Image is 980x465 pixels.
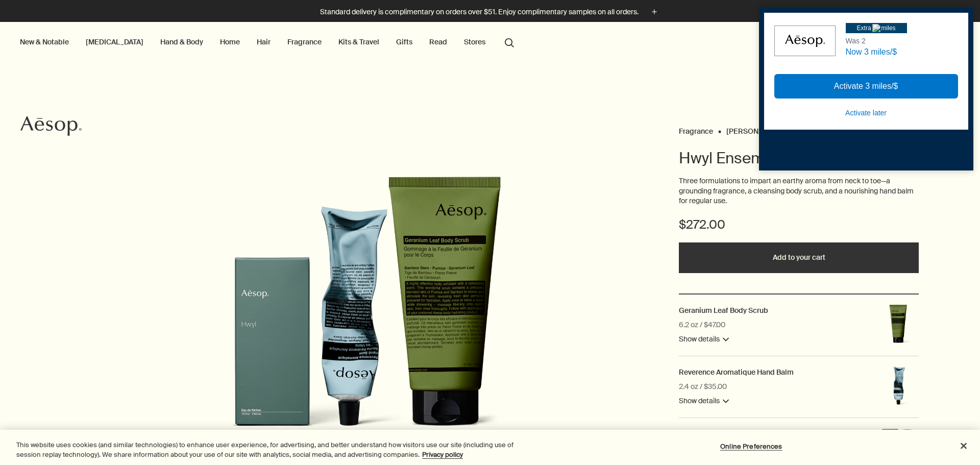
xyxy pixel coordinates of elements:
[18,113,84,141] a: Aesop
[679,127,713,131] a: Fragrance
[679,148,919,168] h1: Hwyl Ensemble
[218,35,242,48] a: Home
[18,35,71,48] button: New & Notable
[320,6,660,18] button: Standard delivery is complimentary on orders over $51. Enjoy complimentary samples on all orders.
[233,144,502,451] img: Hwyl scented trio
[255,35,273,48] a: Hair
[500,32,519,52] button: Open search
[18,22,519,63] nav: primary
[422,450,463,459] a: More information about your privacy, opens in a new tab
[679,305,768,317] a: Geranium Leaf Body Scrub 6.2 oz / $47.00
[679,395,729,407] button: Show details
[679,176,919,206] p: Three formulations to impart an earthy aroma from neck to toe—a grounding fragrance, a cleansing ...
[952,435,975,457] button: Close
[20,116,82,136] svg: Aesop
[878,305,919,346] img: Geranium Leaf Body Scrub in green tube
[679,306,768,315] h2: Geranium Leaf Body Scrub 6.2 oz / $47.00
[679,319,725,331] div: 6.2 oz / $47.00
[394,35,414,48] a: Gifts
[679,216,725,233] span: $272.00
[719,436,783,457] button: Online Preferences, Opens the preference center dialog
[336,35,381,48] a: Kits & Travel
[878,366,919,407] img: Reverence Aromatique Hand Balm in aluminium tube
[285,35,324,48] a: Fragrance
[427,35,449,48] a: Read
[726,127,785,131] a: [PERSON_NAME]
[679,381,727,393] div: 2.4 oz / $35.00
[462,35,487,48] button: Stores
[679,366,794,379] a: Reverence Aromatique Hand Balm 2.4 oz / $35.00
[158,35,205,48] a: Hand & Body
[679,429,745,438] h2: Hwyl Eau de Parfum 1.6 fl oz / $190.00
[679,368,794,377] h2: Reverence Aromatique Hand Balm 2.4 oz / $35.00
[16,440,539,460] div: This website uses cookies (and similar technologies) to enhance user experience, for advertising,...
[320,7,639,17] p: Standard delivery is complimentary on orders over $51. Enjoy complimentary samples on all orders.
[84,35,145,48] a: [MEDICAL_DATA]
[679,242,919,273] button: Add to your cart - $272.00
[679,428,745,440] a: Hwyl Eau de Parfum 1.6 fl oz / $190.00
[679,333,729,346] button: Show details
